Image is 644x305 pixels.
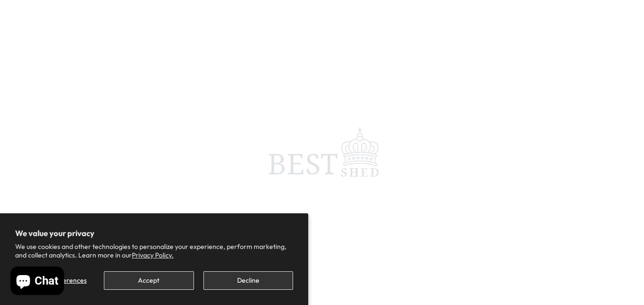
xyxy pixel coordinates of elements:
[15,229,293,238] h2: We value your privacy
[104,271,193,290] button: Accept
[132,251,174,259] a: Privacy Policy.
[15,242,293,259] p: We use cookies and other technologies to personalize your experience, perform marketing, and coll...
[8,267,67,297] inbox-online-store-chat: Shopify online store chat
[203,271,293,290] button: Decline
